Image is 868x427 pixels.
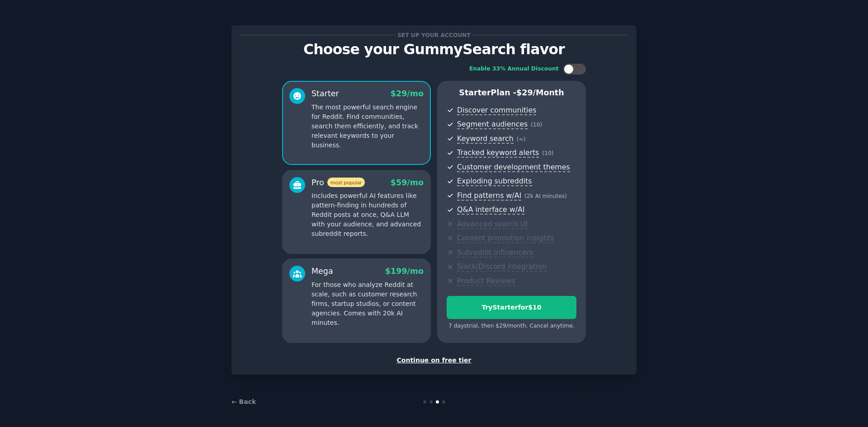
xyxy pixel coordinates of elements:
span: Exploding subreddits [457,177,532,186]
p: Includes powerful AI features like pattern-finding in hundreds of Reddit posts at once, Q&A LLM w... [311,191,424,239]
span: Discover communities [457,106,536,115]
a: ← Back [231,398,256,405]
span: $ 29 /mo [391,89,424,98]
div: Try Starter for $10 [447,303,576,312]
span: Advanced search UI [457,220,528,229]
span: $ 59 /mo [391,178,424,187]
span: ( 10 ) [531,122,542,128]
span: Subreddit influencers [457,248,533,258]
span: $ 199 /mo [385,267,424,276]
span: $ 29 /month [516,88,564,97]
span: Segment audiences [457,120,528,129]
div: Mega [311,266,333,277]
span: Content promotion insights [457,234,554,243]
span: ( 10 ) [542,150,553,156]
span: ( 2k AI minutes ) [524,193,567,199]
span: Q&A interface w/AI [457,205,524,215]
p: Starter Plan - [447,87,576,99]
div: Pro [311,177,365,188]
p: The most powerful search engine for Reddit. Find communities, search them efficiently, and track ... [311,103,424,150]
span: Find patterns w/AI [457,191,521,201]
span: ( ∞ ) [517,136,526,142]
p: For those who analyze Reddit at scale, such as customer research firms, startup studios, or conte... [311,280,424,328]
button: TryStarterfor$10 [447,296,576,319]
div: Continue on free tier [241,356,627,365]
span: Customer development themes [457,163,570,172]
span: most popular [327,178,365,187]
div: Enable 33% Annual Discount [469,65,559,73]
span: Product Reviews [457,277,515,286]
span: Tracked keyword alerts [457,148,539,158]
div: Starter [311,88,339,99]
p: Choose your GummySearch flavor [241,42,627,57]
span: Keyword search [457,134,514,144]
span: Slack/Discord integration [457,262,547,272]
div: 7 days trial, then $ 29 /month . Cancel anytime. [447,322,576,330]
span: Set up your account [396,30,472,40]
